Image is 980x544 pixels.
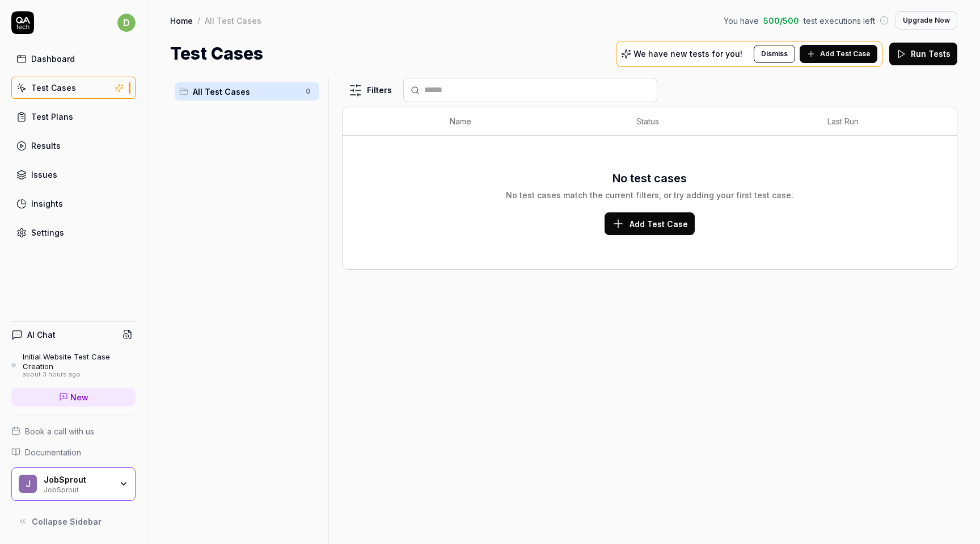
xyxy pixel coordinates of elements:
[193,86,299,98] span: All Test Cases
[630,218,688,230] span: Add Test Case
[438,107,625,136] th: Name
[31,53,75,65] div: Dashboard
[11,164,136,186] a: Issues
[11,388,136,407] a: New
[117,14,136,32] span: d
[31,111,73,123] div: Test Plans
[11,135,136,157] a: Results
[11,425,136,437] a: Book a call with us
[32,516,102,528] span: Collapse Sidebar
[800,45,877,63] button: Add Test Case
[31,82,76,94] div: Test Cases
[23,371,136,379] div: about 3 hours ago
[11,221,136,244] a: Settings
[170,41,263,66] h1: Test Cases
[605,212,695,235] button: Add Test Case
[633,50,742,58] p: We have new tests for you!
[170,15,193,26] a: Home
[11,510,136,533] button: Collapse Sidebar
[301,85,315,98] span: 0
[11,193,136,215] a: Insights
[23,352,136,371] div: Initial Website Test Case Creation
[816,107,934,136] th: Last Run
[11,467,136,501] button: JJobSproutJobSprout
[19,475,37,493] span: J
[506,189,793,201] div: No test cases match the current filters, or try adding your first test case.
[612,170,687,187] h3: No test cases
[754,45,795,63] button: Dismiss
[342,79,399,102] button: Filters
[205,15,261,26] div: All Test Cases
[31,227,64,238] div: Settings
[25,425,94,437] span: Book a call with us
[117,11,136,34] button: d
[11,446,136,458] a: Documentation
[889,43,957,65] button: Run Tests
[763,15,799,27] span: 500 / 500
[804,15,875,27] span: test executions left
[25,446,81,458] span: Documentation
[11,106,136,128] a: Test Plans
[11,48,136,70] a: Dashboard
[197,15,200,26] div: /
[27,329,56,341] h4: AI Chat
[820,49,871,59] span: Add Test Case
[31,140,61,152] div: Results
[44,475,112,485] div: JobSprout
[895,11,957,30] button: Upgrade Now
[31,169,57,181] div: Issues
[44,484,112,493] div: JobSprout
[724,15,759,27] span: You have
[70,391,88,403] span: New
[11,352,136,378] a: Initial Website Test Case Creationabout 3 hours ago
[31,198,63,210] div: Insights
[11,77,136,99] a: Test Cases
[625,107,816,136] th: Status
